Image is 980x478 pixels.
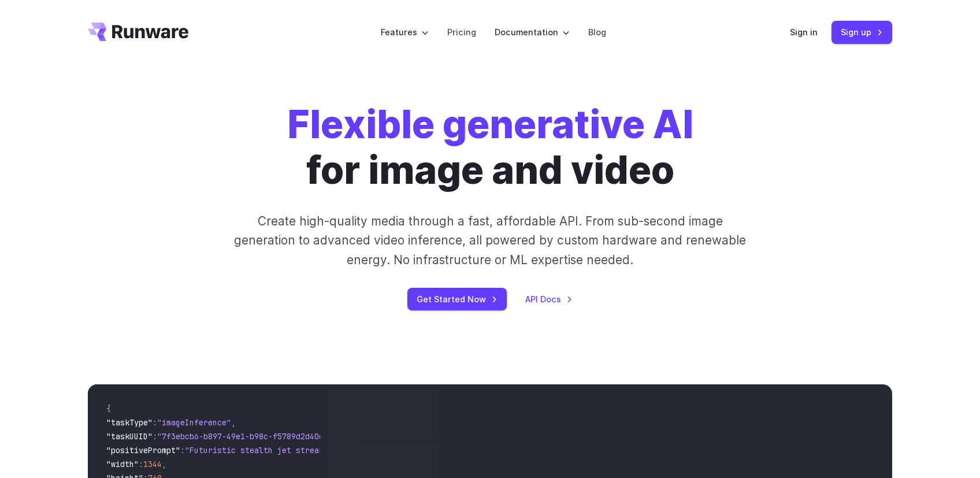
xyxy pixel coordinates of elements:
[495,25,570,39] label: Documentation
[180,445,185,455] span: :
[106,431,153,442] span: "taskUUID"
[790,25,818,39] a: Sign in
[233,212,748,269] p: Create high-quality media through a fast, affordable API. From sub-second image generation to adv...
[106,445,180,455] span: "positivePrompt"
[157,417,231,428] span: "imageInference"
[106,403,111,414] span: {
[588,25,606,39] a: Blog
[185,445,606,455] span: "Futuristic stealth jet streaking through a neon-lit cityscape with glowing purple exhaust"
[153,431,157,442] span: :
[407,288,507,310] a: Get Started Now
[447,25,476,39] a: Pricing
[157,431,333,442] span: "7f3ebcb6-b897-49e1-b98c-f5789d2d40d7"
[143,459,162,469] span: 1344
[381,25,429,39] label: Features
[831,21,892,43] a: Sign up
[525,292,573,306] a: API Docs
[153,417,157,428] span: :
[231,417,236,428] span: ,
[88,23,188,41] a: Go to /
[139,459,143,469] span: :
[162,459,166,469] span: ,
[287,102,693,193] h1: for image and video
[106,459,139,469] span: "width"
[287,101,693,147] strong: Flexible generative AI
[106,417,153,428] span: "taskType"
